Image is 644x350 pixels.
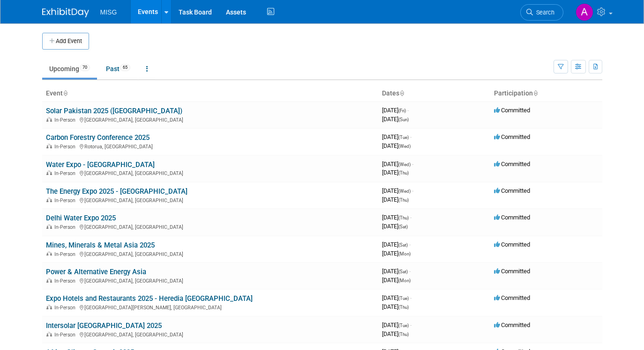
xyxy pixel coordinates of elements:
span: - [412,160,413,168]
span: Committed [494,133,530,140]
a: Sort by Event Name [63,89,67,97]
span: - [407,107,409,114]
span: [DATE] [382,116,409,123]
a: Power & Alternative Energy Asia [46,268,146,276]
img: In-Person Event [46,117,52,122]
span: [DATE] [382,241,411,248]
a: Expo Hotels and Restaurants 2025 - Heredia [GEOGRAPHIC_DATA] [46,294,253,303]
div: [GEOGRAPHIC_DATA][PERSON_NAME], [GEOGRAPHIC_DATA] [46,303,374,311]
span: In-Person [54,197,78,204]
a: Delhi Water Expo 2025 [46,214,116,222]
span: [DATE] [382,250,411,257]
img: ExhibitDay [42,8,89,17]
span: - [410,133,412,140]
img: In-Person Event [46,305,52,309]
span: In-Person [54,251,78,257]
span: 65 [120,64,130,71]
div: [GEOGRAPHIC_DATA], [GEOGRAPHIC_DATA] [46,250,374,257]
span: [DATE] [382,294,412,301]
span: [DATE] [382,330,409,337]
img: In-Person Event [46,224,52,229]
span: (Thu) [398,197,409,203]
span: In-Person [54,117,78,123]
div: [GEOGRAPHIC_DATA], [GEOGRAPHIC_DATA] [46,169,374,176]
span: [DATE] [382,268,411,275]
span: [DATE] [382,187,413,194]
span: - [412,187,413,194]
span: [DATE] [382,133,412,140]
div: Rotorua, [GEOGRAPHIC_DATA] [46,142,374,150]
span: (Mon) [398,251,411,256]
div: [GEOGRAPHIC_DATA], [GEOGRAPHIC_DATA] [46,116,374,123]
span: (Sat) [398,269,408,274]
span: [DATE] [382,107,409,114]
span: In-Person [54,305,78,311]
span: Search [533,9,554,16]
a: Intersolar [GEOGRAPHIC_DATA] 2025 [46,321,162,330]
img: In-Person Event [46,278,52,283]
span: (Thu) [398,215,409,220]
span: Committed [494,160,530,168]
a: Solar Pakistan 2025 ([GEOGRAPHIC_DATA]) [46,107,182,115]
span: - [410,214,412,221]
span: Committed [494,214,530,221]
img: In-Person Event [46,251,52,256]
span: (Wed) [398,162,411,167]
span: (Wed) [398,189,411,194]
span: (Wed) [398,144,411,149]
a: Sort by Start Date [399,89,404,97]
span: (Thu) [398,332,409,337]
a: The Energy Expo 2025 - [GEOGRAPHIC_DATA] [46,187,187,196]
a: Water Expo - [GEOGRAPHIC_DATA] [46,160,155,169]
th: Participation [490,86,602,102]
span: (Thu) [398,305,409,310]
span: [DATE] [382,160,413,168]
th: Dates [378,86,490,102]
span: In-Person [54,332,78,338]
button: Add Event [42,33,89,50]
span: (Tue) [398,323,409,328]
img: In-Person Event [46,170,52,175]
span: In-Person [54,170,78,176]
a: Upcoming70 [42,60,97,78]
span: In-Person [54,224,78,230]
th: Event [42,86,378,102]
div: [GEOGRAPHIC_DATA], [GEOGRAPHIC_DATA] [46,330,374,338]
span: [DATE] [382,196,409,203]
span: [DATE] [382,142,411,149]
span: (Fri) [398,108,406,113]
a: Search [520,4,563,21]
span: [DATE] [382,303,409,310]
div: [GEOGRAPHIC_DATA], [GEOGRAPHIC_DATA] [46,277,374,284]
span: - [410,321,412,328]
span: (Tue) [398,135,409,140]
span: In-Person [54,144,78,150]
span: Committed [494,321,530,328]
span: - [409,241,411,248]
span: In-Person [54,278,78,284]
span: (Thu) [398,170,409,175]
a: Past65 [99,60,137,78]
span: Committed [494,241,530,248]
span: (Sun) [398,117,409,122]
div: [GEOGRAPHIC_DATA], [GEOGRAPHIC_DATA] [46,223,374,230]
span: (Sat) [398,224,408,229]
span: Committed [494,268,530,275]
span: Committed [494,107,530,114]
span: (Sat) [398,242,408,248]
img: In-Person Event [46,197,52,202]
a: Mines, Minerals & Metal Asia 2025 [46,241,155,249]
span: Committed [494,187,530,194]
img: In-Person Event [46,144,52,148]
span: 70 [80,64,90,71]
div: [GEOGRAPHIC_DATA], [GEOGRAPHIC_DATA] [46,196,374,204]
span: [DATE] [382,321,412,328]
a: Carbon Forestry Conference 2025 [46,133,150,142]
span: Committed [494,294,530,301]
span: [DATE] [382,223,408,230]
a: Sort by Participation Type [533,89,538,97]
img: Aleina Almeida [576,3,593,21]
span: MISG [100,8,117,16]
span: [DATE] [382,169,409,176]
span: (Tue) [398,296,409,301]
